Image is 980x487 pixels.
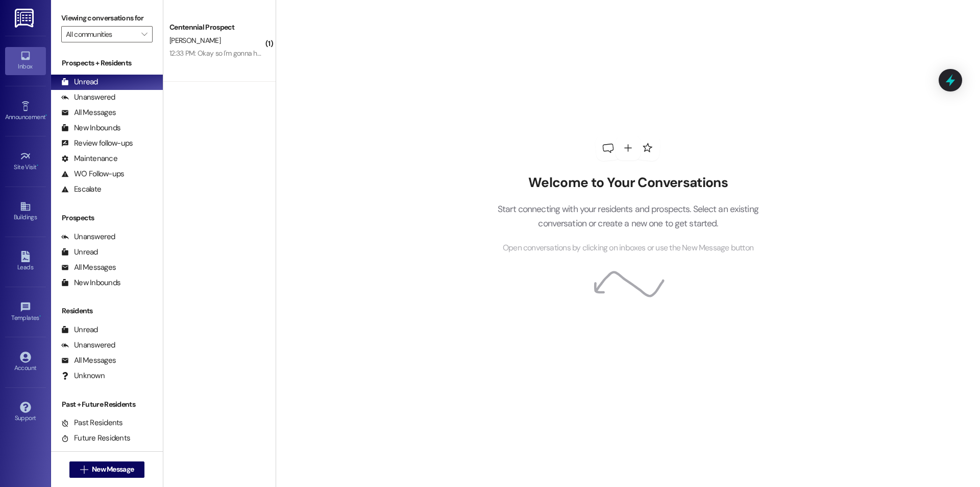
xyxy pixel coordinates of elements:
[51,306,163,316] div: Residents
[5,349,46,376] a: Account
[61,153,117,164] div: Maintenance
[61,184,101,195] div: Escalate
[482,202,774,231] p: Start connecting with your residents and prospects. Select an existing conversation or create a n...
[5,298,46,326] a: Templates •
[61,370,105,381] div: Unknown
[5,47,46,75] a: Inbox
[61,262,116,273] div: All Messages
[61,324,98,335] div: Unread
[169,22,264,33] div: Centennial Prospect
[5,148,46,175] a: Site Visit •
[61,247,98,258] div: Unread
[45,112,47,119] span: •
[5,248,46,275] a: Leads
[482,175,774,191] h2: Welcome to Your Conversations
[51,58,163,68] div: Prospects + Residents
[66,26,136,42] input: All communities
[51,399,163,410] div: Past + Future Residents
[61,138,133,149] div: Review follow-ups
[61,355,116,366] div: All Messages
[503,242,753,254] span: Open conversations by clicking on inboxes or use the New Message button
[61,10,153,26] label: Viewing conversations for
[61,418,123,428] div: Past Residents
[169,36,220,45] span: [PERSON_NAME]
[61,231,115,242] div: Unanswered
[80,466,88,474] i: 
[69,461,145,478] button: New Message
[61,107,116,118] div: All Messages
[61,169,124,179] div: WO Follow-ups
[61,123,120,133] div: New Inbounds
[5,198,46,225] a: Buildings
[61,277,120,288] div: New Inbounds
[5,399,46,426] a: Support
[61,433,130,444] div: Future Residents
[61,340,115,351] div: Unanswered
[37,162,38,169] span: •
[92,464,134,475] span: New Message
[61,92,115,103] div: Unanswered
[169,49,574,58] div: 12:33 PM: Okay so I'm gonna have my dad pick up my keys [DATE]. His name is [PERSON_NAME]. Is the...
[15,9,36,28] img: ResiDesk Logo
[51,213,163,223] div: Prospects
[61,77,98,87] div: Unread
[39,313,41,320] span: •
[141,30,147,38] i: 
